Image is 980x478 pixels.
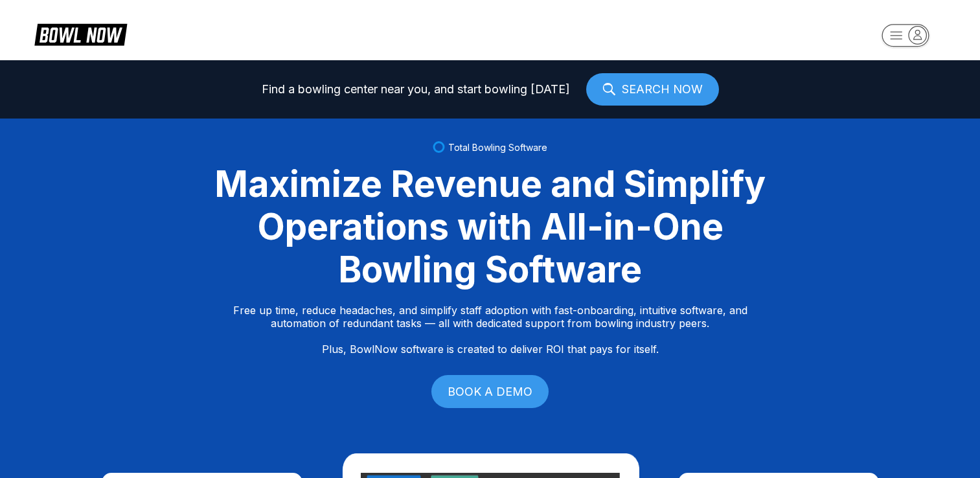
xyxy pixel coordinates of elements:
p: Free up time, reduce headaches, and simplify staff adoption with fast-onboarding, intuitive softw... [233,304,747,356]
span: Find a bowling center near you, and start bowling [DATE] [262,83,570,96]
span: Total Bowling Software [448,142,547,153]
a: SEARCH NOW [586,73,719,106]
a: BOOK A DEMO [431,375,549,408]
div: Maximize Revenue and Simplify Operations with All-in-One Bowling Software [199,163,782,291]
